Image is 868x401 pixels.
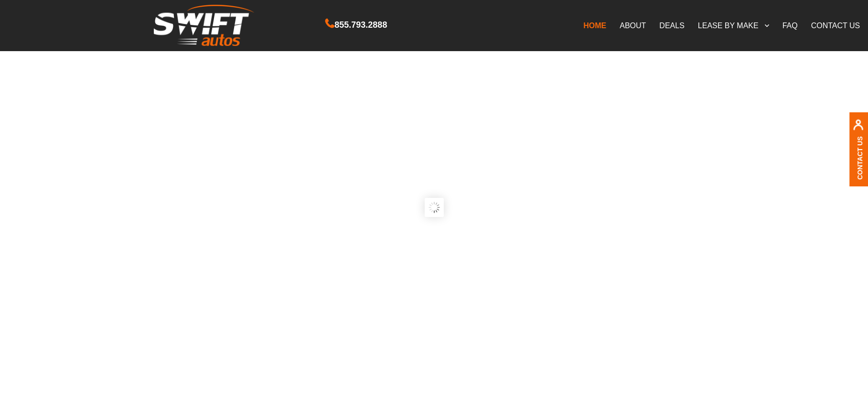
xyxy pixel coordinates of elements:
a: ABOUT [613,15,653,35]
img: Swift Autos [154,5,254,46]
a: DEALS [653,15,691,35]
a: CONTACT US [804,15,867,35]
a: 855.793.2888 [325,21,387,29]
a: HOME [577,15,613,35]
a: FAQ [776,15,804,35]
span: 855.793.2888 [334,18,387,32]
a: LEASE BY MAKE [691,15,776,35]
